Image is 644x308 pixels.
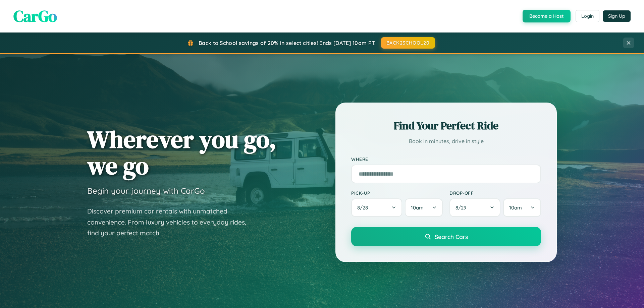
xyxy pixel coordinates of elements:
span: 10am [411,204,424,211]
span: 8 / 29 [455,204,470,211]
h1: Wherever you go, we go [87,126,276,179]
span: Search Cars [435,233,468,240]
button: Become a Host [523,10,571,22]
button: Search Cars [351,227,541,246]
h3: Begin your journey with CarGo [87,186,205,196]
button: 10am [405,198,443,217]
span: Back to School savings of 20% in select cities! Ends [DATE] 10am PT. [199,40,376,46]
button: 8/28 [351,198,402,217]
button: Login [576,10,599,22]
label: Drop-off [449,190,541,196]
span: 8 / 28 [357,204,371,211]
button: Sign Up [603,10,631,22]
label: Where [351,156,541,162]
p: Book in minutes, drive in style [351,136,541,146]
label: Pick-up [351,190,443,196]
button: BACK2SCHOOL20 [381,37,435,49]
button: 8/29 [449,198,500,217]
p: Discover premium car rentals with unmatched convenience. From luxury vehicles to everyday rides, ... [87,206,255,239]
h2: Find Your Perfect Ride [351,118,541,133]
button: 10am [503,198,541,217]
span: CarGo [13,5,57,27]
span: 10am [509,204,522,211]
